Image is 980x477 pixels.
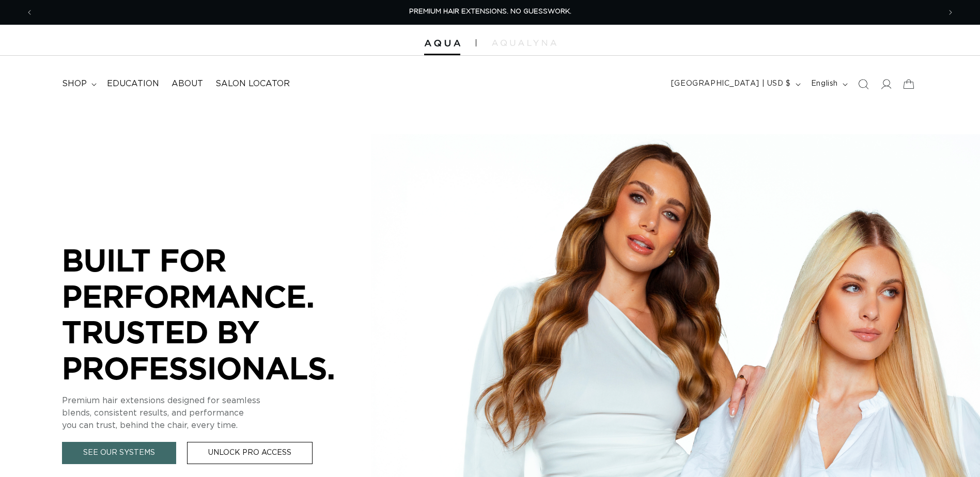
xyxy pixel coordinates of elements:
span: Salon Locator [215,78,290,89]
img: Aqua Hair Extensions [424,40,460,47]
p: BUILT FOR PERFORMANCE. TRUSTED BY PROFESSIONALS. [62,242,372,386]
span: [GEOGRAPHIC_DATA] | USD $ [671,78,791,89]
button: Previous announcement [18,3,41,22]
span: Education [107,78,159,89]
span: shop [62,78,87,89]
button: [GEOGRAPHIC_DATA] | USD $ [665,74,805,94]
a: See Our Systems [62,442,176,464]
a: Education [101,72,165,96]
a: About [165,72,209,96]
summary: shop [56,72,101,96]
a: Salon Locator [209,72,296,96]
span: English [811,78,838,89]
span: About [172,78,203,89]
img: aqualyna.com [492,40,556,46]
p: Premium hair extensions designed for seamless blends, consistent results, and performance you can... [62,394,372,432]
button: English [805,74,852,94]
summary: Search [852,73,875,96]
a: Unlock Pro Access [187,442,313,464]
span: PREMIUM HAIR EXTENSIONS. NO GUESSWORK. [409,8,571,15]
button: Next announcement [939,3,962,22]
